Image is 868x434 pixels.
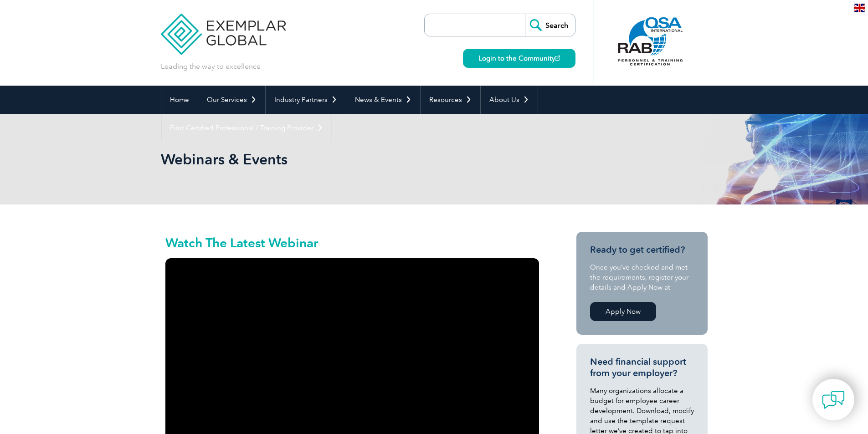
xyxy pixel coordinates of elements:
h3: Need financial support from your employer? [590,356,694,379]
p: Leading the way to excellence [161,61,261,71]
a: Login to the Community [463,49,575,68]
img: contact-chat.png [822,388,845,411]
a: Our Services [198,86,265,114]
a: Find Certified Professional / Training Provider [161,114,332,142]
h1: Webinars & Events [161,150,511,168]
h2: Watch The Latest Webinar [165,236,539,249]
a: Resources [421,86,480,114]
a: Industry Partners [266,86,346,114]
a: About Us [481,86,538,114]
p: Once you’ve checked and met the requirements, register your details and Apply Now at [590,262,694,292]
img: open_square.png [555,56,560,61]
a: Home [161,86,198,114]
a: Apply Now [590,302,656,321]
img: en [854,4,865,12]
a: News & Events [346,86,420,114]
h3: Ready to get certified? [590,244,694,255]
input: Search [525,14,575,36]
